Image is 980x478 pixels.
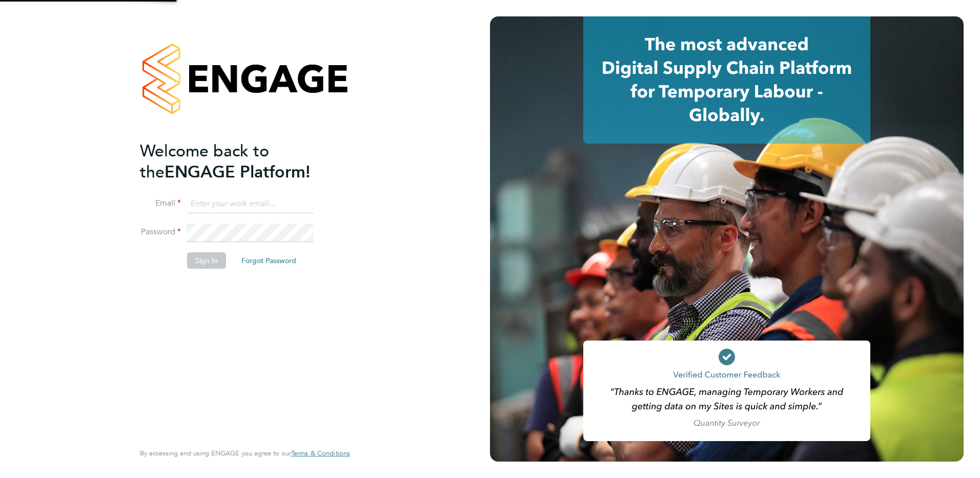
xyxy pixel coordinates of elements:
label: Password [140,227,181,237]
input: Enter your work email... [187,195,314,213]
button: Sign In [187,252,226,269]
span: Welcome back to the [140,141,269,182]
span: Terms & Conditions [291,449,350,457]
button: Forgot Password [233,252,304,269]
h2: ENGAGE Platform! [140,141,340,183]
span: By accessing and using ENGAGE you agree to our [140,449,350,457]
label: Email [140,198,181,209]
a: Terms & Conditions [291,449,350,457]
